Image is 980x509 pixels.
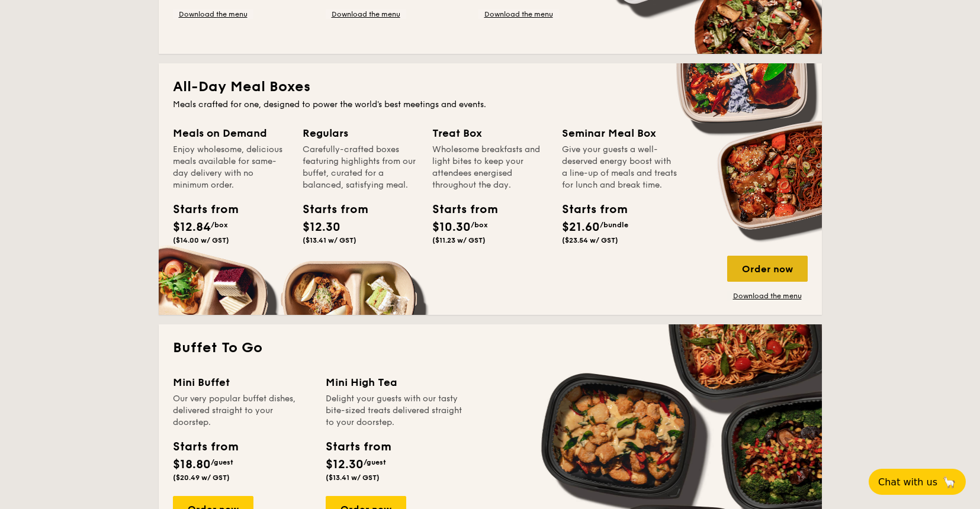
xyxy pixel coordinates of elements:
[173,78,808,96] h2: All-Day Meal Boxes
[173,201,226,218] div: Starts from
[727,256,808,282] div: Order now
[173,473,230,482] span: ($20.49 w/ GST)
[562,201,615,218] div: Starts from
[432,220,471,234] span: $10.30
[478,9,559,19] a: Download the menu
[326,438,390,456] div: Starts from
[600,221,628,229] span: /bundle
[432,236,486,244] span: ($11.23 w/ GST)
[211,221,228,229] span: /box
[562,144,677,191] div: Give your guests a well-deserved energy boost with a line-up of meals and treats for lunch and br...
[326,393,464,429] div: Delight your guests with our tasty bite-sized treats delivered straight to your doorstep.
[173,438,237,456] div: Starts from
[173,99,808,111] div: Meals crafted for one, designed to power the world's best meetings and events.
[869,469,966,495] button: Chat with us🦙
[326,458,364,472] span: $12.30
[432,201,486,218] div: Starts from
[303,201,356,218] div: Starts from
[303,220,340,234] span: $12.30
[727,291,808,301] a: Download the menu
[173,374,311,391] div: Mini Buffet
[173,458,211,472] span: $18.80
[173,236,229,244] span: ($14.00 w/ GST)
[173,220,211,234] span: $12.84
[942,475,956,489] span: 🦙
[432,144,548,191] div: Wholesome breakfasts and light bites to keep your attendees energised throughout the day.
[562,220,600,234] span: $21.60
[432,125,548,141] div: Treat Box
[326,374,464,391] div: Mini High Tea
[326,473,380,482] span: ($13.41 w/ GST)
[173,393,311,429] div: Our very popular buffet dishes, delivered straight to your doorstep.
[326,9,406,19] a: Download the menu
[878,476,937,488] span: Chat with us
[364,458,386,466] span: /guest
[173,125,288,141] div: Meals on Demand
[173,339,808,357] h2: Buffet To Go
[303,144,418,191] div: Carefully-crafted boxes featuring highlights from our buffet, curated for a balanced, satisfying ...
[471,221,488,229] span: /box
[173,9,253,19] a: Download the menu
[303,125,418,141] div: Regulars
[562,125,677,141] div: Seminar Meal Box
[211,458,233,466] span: /guest
[562,236,618,244] span: ($23.54 w/ GST)
[303,236,356,244] span: ($13.41 w/ GST)
[173,144,288,191] div: Enjoy wholesome, delicious meals available for same-day delivery with no minimum order.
